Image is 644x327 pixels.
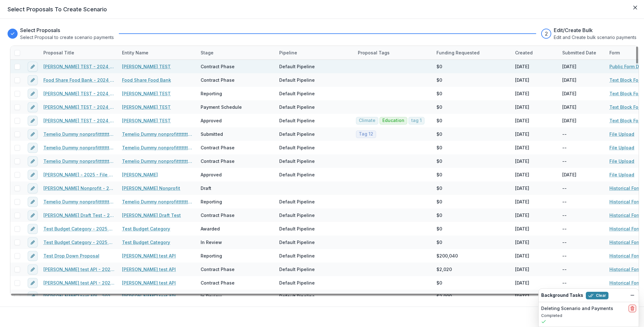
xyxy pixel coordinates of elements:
div: [DATE] [511,154,558,168]
button: edit [28,210,38,220]
div: Draft [201,185,211,191]
p: Edit and Create bulk scenario payments [554,34,636,41]
h3: Select Proposals [20,26,114,34]
div: -- [558,249,606,263]
div: -- [558,263,606,276]
a: File Upload [609,158,634,164]
div: [DATE] [511,222,558,236]
div: [DATE] [511,87,558,100]
div: Reporting [201,252,222,259]
div: Submitted [201,131,223,137]
div: Approved [201,171,222,178]
a: Temelio Dummy nonprofittttttttt a4 sda16s5d [122,131,193,137]
div: Submitted Date [558,46,606,59]
button: edit [28,224,38,234]
a: [PERSON_NAME] - 2025 - File Upload [43,171,114,178]
a: [PERSON_NAME] test API [122,252,176,259]
div: $0 [436,185,442,191]
div: [DATE] [558,73,606,87]
div: $0 [436,131,442,137]
div: Default Pipeline [279,212,315,219]
a: [PERSON_NAME] Draft Test [122,212,181,219]
div: Payment Schedule [201,104,242,110]
div: [DATE] [558,60,606,73]
a: Temelio Dummy nonprofittttttttt a4 sda16s5d - 2025 - Historical Form [43,198,114,205]
div: Proposal Tags [354,49,393,56]
div: $0 [436,77,442,83]
div: -- [558,181,606,195]
div: [DATE] [558,168,606,181]
a: [PERSON_NAME] TEST [122,63,171,70]
a: [PERSON_NAME] test API - 2025 - Historical Form [43,266,114,273]
button: edit [28,291,38,302]
p: Select Proposal to create scenario payments [20,34,114,41]
div: Pipeline [275,49,301,56]
a: [PERSON_NAME] TEST - 2024 - Public Form Deadline [43,63,114,70]
button: edit [28,75,38,85]
div: [DATE] [511,114,558,127]
a: Test Budget Category - 2025 - Historical Form [43,225,114,232]
a: Text Block Form [609,104,644,110]
div: Funding Requested [433,46,511,59]
div: [DATE] [511,127,558,141]
button: edit [28,116,38,126]
div: $200,040 [436,252,458,259]
div: Default Pipeline [279,117,315,124]
a: Historical Form [609,185,642,191]
a: [PERSON_NAME] TEST - 2024 - Text Block Form [43,117,114,124]
div: Contract Phase [201,158,235,164]
div: [DATE] [511,195,558,208]
button: edit [28,183,38,193]
div: [DATE] [511,208,558,222]
a: File Upload [609,171,634,178]
div: Entity Name [118,49,152,56]
div: -- [558,236,606,249]
a: [PERSON_NAME] Nonprofit [122,185,180,191]
div: $0 [436,104,442,110]
a: [PERSON_NAME] Nonprofit - 2025 - Historical Form [43,185,114,191]
a: Text Block Form [609,90,644,97]
a: Temelio Dummy nonprofittttttttt a4 sda16s5d [122,144,193,151]
button: Dismiss [629,291,636,299]
div: Stage [197,46,275,59]
div: $0 [436,63,442,70]
div: Stage [197,49,217,56]
div: Created [511,46,558,59]
div: Reporting [201,90,222,97]
div: [DATE] [558,87,606,100]
a: Food Share Food Bank [122,77,171,83]
div: [DATE] [511,263,558,276]
div: 2 [545,30,548,37]
h3: Edit/Create Bulk [554,26,636,34]
a: [PERSON_NAME] TEST - 2024 - Text Block Form [43,90,114,97]
button: delete [629,305,636,312]
div: $0 [436,280,442,286]
a: [PERSON_NAME] TEST [122,117,171,124]
div: Default Pipeline [279,158,315,164]
div: Approved [201,117,222,124]
div: -- [558,195,606,208]
div: -- [558,154,606,168]
a: [PERSON_NAME] test API [122,266,176,273]
div: Pipeline [275,46,354,59]
div: [DATE] [511,73,558,87]
div: [DATE] [511,141,558,154]
div: $0 [436,239,442,246]
div: Proposal Title [40,46,118,59]
div: Default Pipeline [279,171,315,178]
button: edit [28,237,38,247]
a: Test Budget Category - 2025 - Historical Form [43,239,114,246]
button: edit [28,170,38,180]
a: [PERSON_NAME] TEST [122,104,171,110]
a: Historical Form [609,252,642,259]
div: [DATE] [558,114,606,127]
a: [PERSON_NAME] TEST [122,90,171,97]
a: Test Budget Category [122,225,170,232]
a: File Upload [609,131,634,137]
div: [DATE] [511,181,558,195]
div: -- [558,141,606,154]
a: Historical Form [609,198,642,205]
